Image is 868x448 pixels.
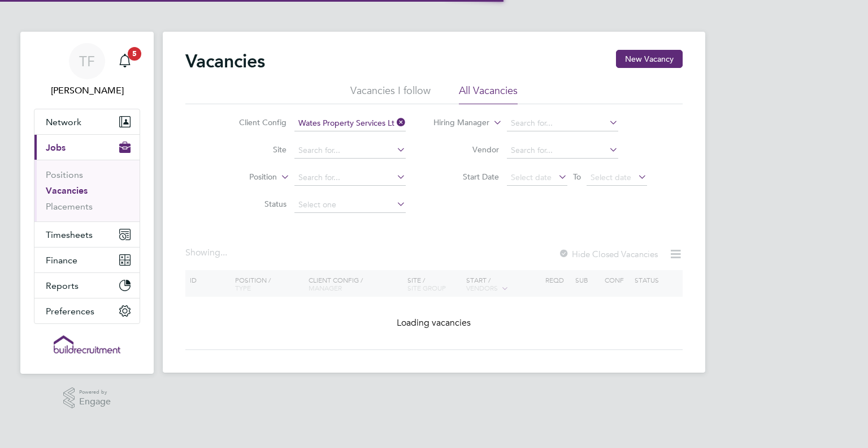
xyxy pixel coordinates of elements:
[34,135,140,160] button: Jobs
[34,109,140,134] button: Network
[46,306,94,317] span: Preferences
[34,160,140,221] div: Jobs
[79,387,111,397] span: Powered by
[114,43,136,79] a: 5
[294,116,406,131] input: Search for...
[46,201,93,212] a: Placements
[46,229,93,240] span: Timesheets
[34,43,140,97] a: TF[PERSON_NAME]
[222,144,287,155] label: Site
[507,116,618,131] input: Search for...
[46,117,81,127] span: Network
[222,199,287,209] label: Status
[294,197,406,213] input: Select one
[591,172,631,182] span: Select date
[46,142,66,153] span: Jobs
[34,273,140,298] button: Reports
[222,117,287,127] label: Client Config
[34,222,140,247] button: Timesheets
[434,144,499,155] label: Vendor
[34,84,140,97] span: Tommie Ferry
[558,249,658,259] label: Hide Closed Vacancies
[46,169,83,180] a: Positions
[128,47,141,61] span: 5
[434,172,499,182] label: Start Date
[20,32,154,374] nav: Main navigation
[54,335,120,353] img: buildrec-logo-retina.png
[185,247,229,259] div: Showing
[34,335,140,353] a: Go to home page
[294,143,406,159] input: Search for...
[79,54,95,69] span: TF
[424,117,489,129] label: Hiring Manager
[570,169,584,184] span: To
[212,172,277,183] label: Position
[350,84,431,104] li: Vacancies I follow
[294,170,406,186] input: Search for...
[46,280,79,291] span: Reports
[34,298,140,323] button: Preferences
[507,143,618,159] input: Search for...
[46,185,88,196] a: Vacancies
[511,172,552,182] span: Select date
[34,248,140,272] button: Finance
[79,397,111,407] span: Engage
[185,50,265,72] h2: Vacancies
[459,84,518,104] li: All Vacancies
[220,247,227,258] span: ...
[616,50,683,68] button: New Vacancy
[63,387,111,409] a: Powered byEngage
[46,255,77,266] span: Finance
